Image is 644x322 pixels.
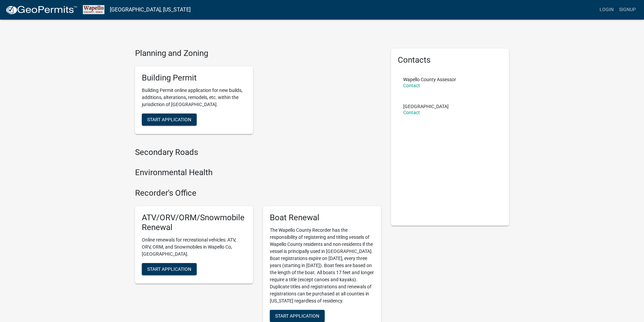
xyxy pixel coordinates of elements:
[147,266,191,271] span: Start Application
[110,4,191,15] a: [GEOGRAPHIC_DATA], [US_STATE]
[275,313,319,318] span: Start Application
[147,117,191,122] span: Start Application
[616,3,639,16] a: Signup
[83,5,104,14] img: Wapello County, Iowa
[135,49,381,58] h4: Planning and Zoning
[142,263,197,275] button: Start Application
[142,87,246,108] p: Building Permit online application for new builds, additions, alterations, remodels, etc. within ...
[403,110,420,115] a: Contact
[403,77,456,82] p: Wapello County Assessor
[142,213,246,232] h5: ATV/ORV/ORM/Snowmobile Renewal
[270,213,374,223] h5: Boat Renewal
[142,236,246,258] p: Online renewals for recreational vehicles: ATV, ORV, ORM, and Snowmobiles in Wapello Co, [GEOGRAP...
[270,310,325,322] button: Start Application
[398,55,502,65] h5: Contacts
[135,168,381,178] h4: Environmental Health
[142,114,197,126] button: Start Application
[135,148,381,157] h4: Secondary Roads
[142,73,246,83] h5: Building Permit
[135,188,381,198] h4: Recorder's Office
[403,83,420,88] a: Contact
[403,104,449,109] p: [GEOGRAPHIC_DATA]
[597,3,616,16] a: Login
[270,227,374,304] p: The Wapello County Recorder has the responsibility of registering and titling vessels of Wapello ...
